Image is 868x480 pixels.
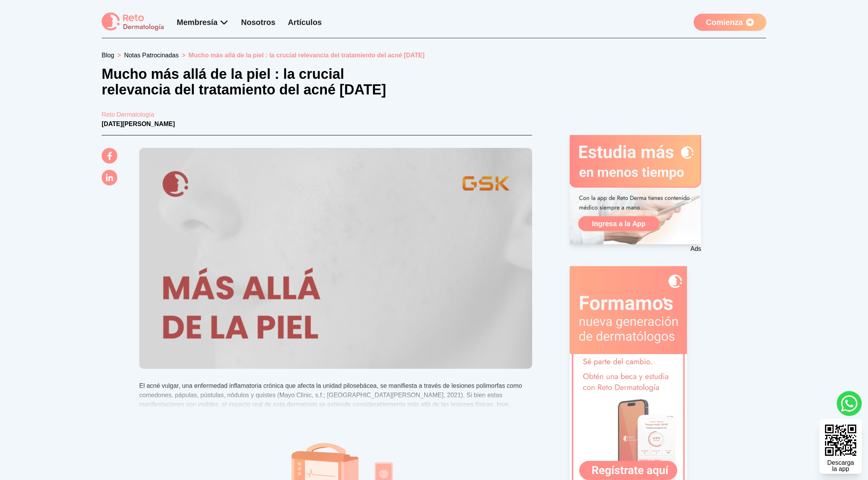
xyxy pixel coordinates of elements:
[288,18,322,27] a: Artículos
[139,148,532,368] img: Mucho más allá de la piel : la crucial relevancia del tratamiento del acné hoy
[102,12,164,32] img: logo Reto dermatología
[102,52,114,59] a: Blog
[177,17,229,28] div: Membresía
[102,119,766,129] p: [DATE][PERSON_NAME]
[124,52,179,59] a: Notas Patrocinadas
[694,14,766,31] a: Comienza
[837,391,862,416] a: whatsapp button
[188,52,424,59] span: Mucho más allá de la piel : la crucial relevancia del tratamiento del acné [DATE]
[570,244,701,254] p: Ads
[241,18,276,27] a: Nosotros
[102,66,402,98] h1: Mucho más allá de la piel : la crucial relevancia del tratamiento del acné [DATE]
[827,460,854,472] div: Descarga la app
[102,110,766,119] a: Reto Dermatología
[182,52,185,59] span: >
[570,135,701,244] img: Ad - web | blog-post | side | reto dermatologia registrarse | 2025-08-28 | 1
[117,52,121,59] span: >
